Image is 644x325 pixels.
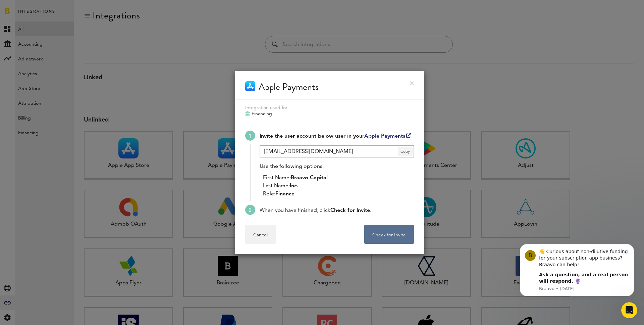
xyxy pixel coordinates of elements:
[398,147,413,156] span: Copy
[621,302,637,318] iframe: Intercom live chat
[259,81,319,93] div: Apple Payments
[245,225,276,244] button: Cancel
[245,105,414,111] div: Integration used for
[263,174,414,182] li: First Name:
[290,183,299,189] span: Inc.
[510,238,644,300] iframe: Intercom notifications message
[245,81,255,91] img: Apple Payments
[14,5,38,11] span: Support
[275,191,294,197] span: Finance
[291,175,328,181] span: Braavo Capital
[364,225,414,244] button: Check for Invite
[260,162,414,198] div: Use the following options:
[260,206,414,215] div: When you have finished, click .
[252,111,272,117] span: Financing
[330,208,370,213] span: Check for Invite
[263,190,414,198] li: Role:
[263,182,414,190] li: Last Name:
[364,134,411,139] a: Apple Payments
[260,132,414,140] div: Invite the user account below user in your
